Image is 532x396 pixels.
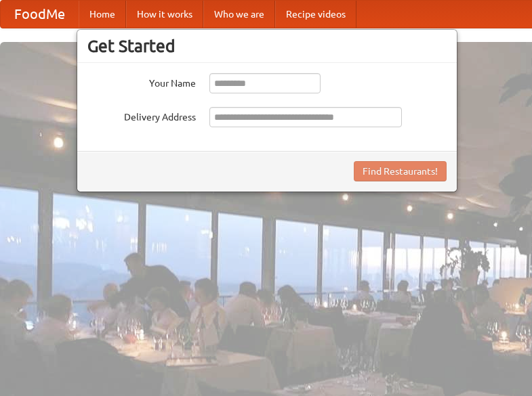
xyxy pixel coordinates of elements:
[79,1,126,28] a: Home
[87,73,196,90] label: Your Name
[1,1,79,28] a: FoodMe
[126,1,203,28] a: How it works
[87,107,196,124] label: Delivery Address
[87,36,447,56] h3: Get Started
[275,1,356,28] a: Recipe videos
[354,161,447,181] button: Find Restaurants!
[203,1,275,28] a: Who we are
